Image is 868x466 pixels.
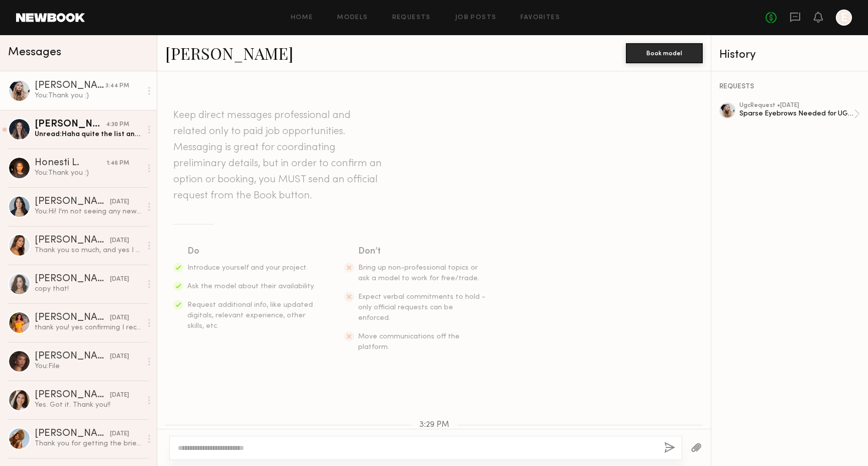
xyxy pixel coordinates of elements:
[110,429,129,439] div: [DATE]
[35,323,142,332] div: thank you! yes confirming I received them :)
[35,197,110,207] div: [PERSON_NAME]
[626,48,703,57] a: Book model
[358,245,487,259] div: Don’t
[35,120,106,130] div: [PERSON_NAME]
[35,400,142,410] div: Yes. Got it. Thank you!!
[35,236,110,246] div: [PERSON_NAME]
[110,236,129,246] div: [DATE]
[173,107,384,204] header: Keep direct messages professional and related only to paid job opportunities. Messaging is great ...
[35,246,142,255] div: Thank you so much, and yes I received the package :).
[187,245,316,259] div: Do
[392,15,431,21] a: Requests
[105,81,129,91] div: 3:44 PM
[35,439,142,448] div: Thank you for getting the brief . Yes I want to deliver to you the best quality content all aroun...
[106,120,129,130] div: 4:30 PM
[719,49,860,61] div: History
[358,294,485,321] span: Expect verbal commitments to hold - only official requests can be enforced.
[35,158,106,168] div: Honesti L.
[739,102,860,126] a: ugcRequest •[DATE]Sparse Eyebrows Needed for UGC Content!
[110,275,129,284] div: [DATE]
[358,333,460,351] span: Move communications off the platform.
[110,352,129,362] div: [DATE]
[520,15,560,21] a: Favorites
[187,265,308,271] span: Introduce yourself and your project.
[35,91,142,100] div: You: Thank you :)
[35,274,110,284] div: [PERSON_NAME]
[187,283,315,290] span: Ask the model about their availability.
[35,168,142,178] div: You: Thank you :)
[110,391,129,400] div: [DATE]
[35,207,142,216] div: You: Hi! I'm not seeing any new content in your folder :)
[110,197,129,207] div: [DATE]
[35,130,142,139] div: Unread: Haha quite the list and not expecting all but those are my picks! 🥰🥰🥰
[35,81,105,91] div: [PERSON_NAME]
[35,352,110,362] div: [PERSON_NAME]
[110,313,129,323] div: [DATE]
[455,15,497,21] a: Job Posts
[358,265,479,282] span: Bring up non-professional topics or ask a model to work for free/trade.
[35,313,110,323] div: [PERSON_NAME]
[8,47,61,58] span: Messages
[739,109,854,119] div: Sparse Eyebrows Needed for UGC Content!
[35,390,110,400] div: [PERSON_NAME]
[626,43,703,63] button: Book model
[337,15,368,21] a: Models
[719,83,860,90] div: REQUESTS
[165,42,293,64] a: [PERSON_NAME]
[35,362,142,371] div: You: File
[106,159,129,168] div: 1:46 PM
[739,102,854,109] div: ugc Request • [DATE]
[35,284,142,294] div: copy that!
[419,421,449,429] span: 3:29 PM
[35,429,110,439] div: [PERSON_NAME]
[291,15,313,21] a: Home
[187,302,313,329] span: Request additional info, like updated digitals, relevant experience, other skills, etc.
[836,10,852,26] a: E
